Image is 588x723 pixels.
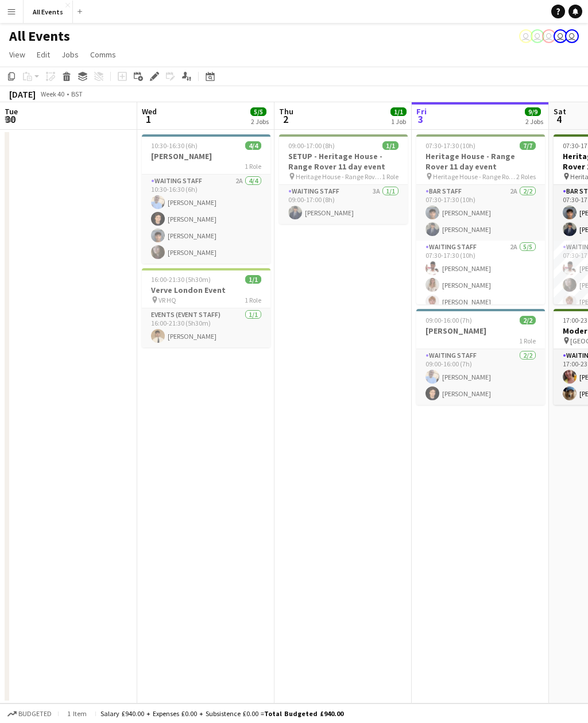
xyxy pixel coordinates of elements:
app-job-card: 07:30-17:30 (10h)7/7Heritage House - Range Rover 11 day event Heritage House - Range Rover 11 day... [416,134,545,304]
span: 16:00-21:30 (5h30m) [151,275,211,284]
span: Heritage House - Range Rover 11 day event [433,172,516,181]
span: 4 [552,113,566,126]
span: Total Budgeted £940.00 [264,709,343,718]
div: [DATE] [9,88,36,100]
h3: [PERSON_NAME] [416,326,545,336]
span: 4/4 [245,141,261,150]
span: 2 [277,113,293,126]
a: Comms [86,47,121,62]
span: 30 [3,113,18,126]
span: 3 [415,113,427,126]
app-job-card: 10:30-16:30 (6h)4/4[PERSON_NAME]1 RoleWaiting Staff2A4/410:30-16:30 (6h)[PERSON_NAME][PERSON_NAME... [142,134,270,264]
span: VR HQ [158,296,176,304]
app-card-role: Bar Staff2A2/207:30-17:30 (10h)[PERSON_NAME][PERSON_NAME] [416,185,545,241]
span: Jobs [61,49,79,60]
span: 1 [140,113,157,126]
app-card-role: Waiting Staff2A5/507:30-17:30 (10h)[PERSON_NAME][PERSON_NAME][PERSON_NAME] [416,241,545,346]
span: Week 40 [38,90,67,98]
span: Wed [142,106,157,117]
span: 09:00-16:00 (7h) [425,316,472,324]
div: BST [71,90,83,98]
app-card-role: Waiting Staff2A4/410:30-16:30 (6h)[PERSON_NAME][PERSON_NAME][PERSON_NAME][PERSON_NAME] [142,175,270,264]
h1: All Events [9,28,70,45]
h3: Heritage House - Range Rover 11 day event [416,151,545,172]
app-user-avatar: Nathan Wong [554,29,567,43]
div: 2 Jobs [251,117,269,126]
span: 9/9 [525,107,541,116]
span: 1 Role [382,172,399,181]
div: 1 Job [391,117,406,126]
span: 2 Roles [516,172,536,181]
span: Tue [5,106,18,117]
button: All Events [24,1,73,23]
app-job-card: 09:00-16:00 (7h)2/2[PERSON_NAME]1 RoleWaiting Staff2/209:00-16:00 (7h)[PERSON_NAME][PERSON_NAME] [416,309,545,405]
app-card-role: Waiting Staff3A1/109:00-17:00 (8h)[PERSON_NAME] [279,185,408,224]
span: 1 Role [245,162,261,171]
span: Thu [279,106,293,117]
span: 1 item [63,709,91,718]
span: Sat [554,106,566,117]
app-card-role: Waiting Staff2/209:00-16:00 (7h)[PERSON_NAME][PERSON_NAME] [416,349,545,405]
app-user-avatar: Nathan Wong [519,29,533,43]
a: View [5,47,30,62]
app-user-avatar: Nathan Wong [531,29,544,43]
span: 5/5 [250,107,266,116]
button: Budgeted [6,707,53,720]
app-card-role: Events (Event Staff)1/116:00-21:30 (5h30m)[PERSON_NAME] [142,308,270,347]
span: 07:30-17:30 (10h) [425,141,475,150]
h3: SETUP - Heritage House - Range Rover 11 day event [279,151,408,172]
h3: Verve London Event [142,285,270,295]
span: 1 Role [519,337,536,345]
span: 7/7 [520,141,536,150]
span: 1/1 [382,141,399,150]
span: 2/2 [520,316,536,324]
span: 09:00-17:00 (8h) [288,141,335,150]
span: 1/1 [245,275,261,284]
app-job-card: 09:00-17:00 (8h)1/1SETUP - Heritage House - Range Rover 11 day event Heritage House - Range Rover... [279,134,408,224]
a: Edit [32,47,55,62]
div: 2 Jobs [525,117,543,126]
app-job-card: 16:00-21:30 (5h30m)1/1Verve London Event VR HQ1 RoleEvents (Event Staff)1/116:00-21:30 (5h30m)[PE... [142,268,270,347]
h3: [PERSON_NAME] [142,151,270,161]
span: Heritage House - Range Rover 11 day event [296,172,382,181]
span: Comms [90,49,116,60]
a: Jobs [57,47,83,62]
span: Fri [416,106,427,117]
span: View [9,49,25,60]
span: Edit [37,49,50,60]
span: Budgeted [18,710,52,718]
app-user-avatar: Nathan Wong [565,29,579,43]
span: 10:30-16:30 (6h) [151,141,198,150]
div: Salary £940.00 + Expenses £0.00 + Subsistence £0.00 = [100,709,343,718]
span: 1/1 [390,107,407,116]
app-user-avatar: Nathan Wong [542,29,556,43]
span: 1 Role [245,296,261,304]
